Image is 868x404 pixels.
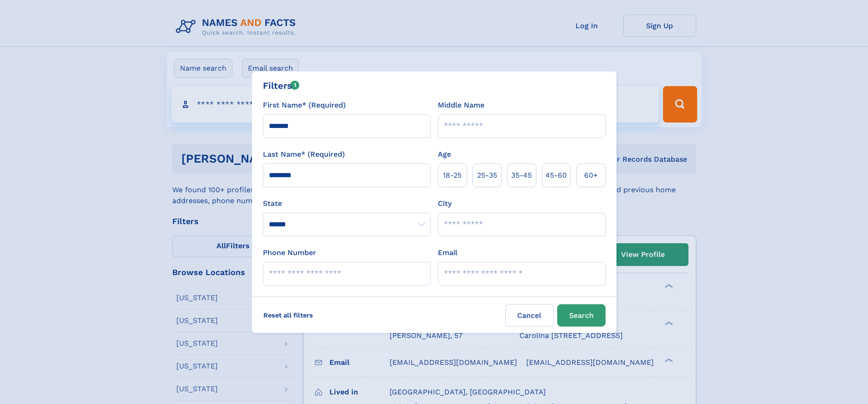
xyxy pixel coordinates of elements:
span: 25‑35 [477,170,497,181]
span: 60+ [584,170,598,181]
label: Cancel [505,304,554,327]
span: 18‑25 [443,170,462,181]
label: Age [438,149,451,160]
label: First Name* (Required) [263,100,346,111]
button: Search [557,304,606,327]
span: 35‑45 [511,170,532,181]
label: Reset all filters [257,304,319,326]
span: 45‑60 [545,170,567,181]
label: Last Name* (Required) [263,149,345,160]
label: City [438,198,452,209]
label: State [263,198,431,209]
label: Email [438,247,457,258]
label: Phone Number [263,247,316,258]
label: Middle Name [438,100,484,111]
div: Filters [263,79,300,92]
